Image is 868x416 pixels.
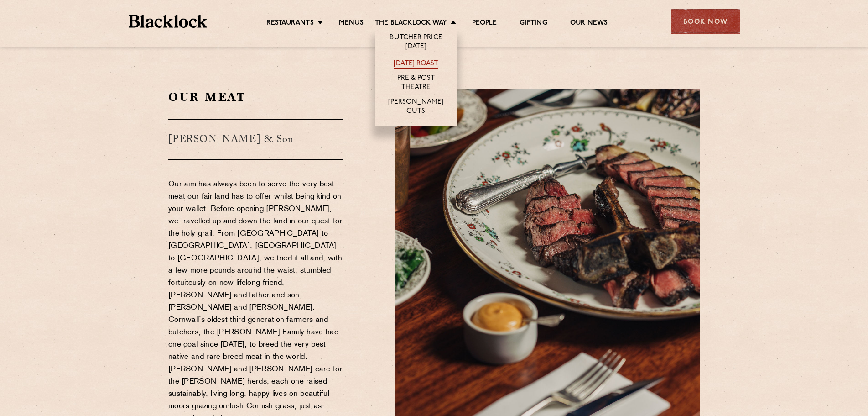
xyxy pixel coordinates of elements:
a: [PERSON_NAME] Cuts [384,98,448,117]
a: [DATE] Roast [394,59,438,69]
a: Our News [570,19,608,29]
a: Menus [339,19,364,29]
a: Butcher Price [DATE] [384,33,448,53]
a: People [472,19,497,29]
a: Restaurants [266,19,314,29]
a: Pre & Post Theatre [384,74,448,93]
h2: Our Meat [168,89,343,105]
img: BL_Textured_Logo-footer-cropped.svg [129,15,208,28]
a: Gifting [520,19,547,29]
a: The Blacklock Way [375,19,447,29]
h3: [PERSON_NAME] & Son [168,119,343,160]
div: Book Now [671,9,740,34]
